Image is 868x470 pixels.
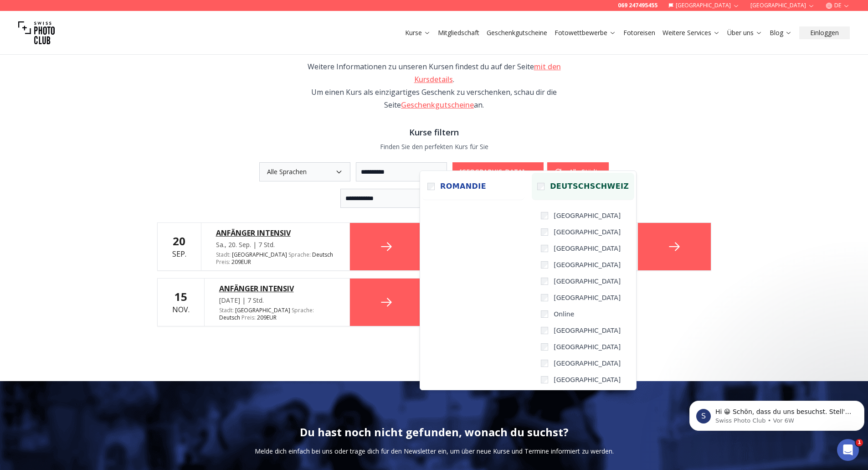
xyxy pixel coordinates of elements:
input: [GEOGRAPHIC_DATA] [541,360,548,367]
a: Über uns [727,28,762,37]
a: ANFÄNGER INTENSIV [219,283,335,294]
button: Alle Sprachen [259,162,350,181]
input: Romandie [427,183,435,190]
b: 20 [173,233,185,248]
a: ANFÄNGER INTENSIV [216,227,335,238]
span: Sprache : [292,306,314,314]
input: [GEOGRAPHIC_DATA] [541,212,548,219]
span: [GEOGRAPHIC_DATA] [554,211,621,220]
p: Finden Sie den perfekten Kurs für Sie [157,142,711,151]
input: Online [541,310,548,318]
img: Swiss photo club [18,15,55,51]
span: [GEOGRAPHIC_DATA] [554,244,621,253]
a: Kurse [405,28,431,37]
input: [GEOGRAPHIC_DATA] [541,245,548,252]
button: [GEOGRAPHIC_DATA] [452,162,544,181]
a: Fotowettbewerbe [555,28,616,37]
span: Deutsch [312,251,333,258]
button: Alle Städte [547,162,609,181]
a: Geschenkgutscheine [487,28,547,37]
button: Kurse [401,26,434,39]
input: [GEOGRAPHIC_DATA] [541,278,548,285]
span: [GEOGRAPHIC_DATA] [554,326,621,335]
span: Preis : [241,314,256,321]
button: Über uns [724,26,766,39]
a: Fotoreisen [623,28,655,37]
span: Sprache : [288,251,311,258]
span: [GEOGRAPHIC_DATA] [554,359,621,368]
a: Weitere Services [663,28,720,37]
input: Deutschschweiz [537,183,544,190]
input: [GEOGRAPHIC_DATA] [541,294,548,301]
input: [GEOGRAPHIC_DATA] [541,327,548,334]
div: Sep. [172,234,186,259]
input: [GEOGRAPHIC_DATA] [541,376,548,383]
button: Fotowettbewerbe [551,26,620,39]
h2: Du hast noch nicht gefunden, wonach du suchst? [300,425,569,439]
button: Einloggen [799,26,850,39]
div: [GEOGRAPHIC_DATA] 209 EUR [219,307,335,321]
button: Weitere Services [659,26,724,39]
input: [GEOGRAPHIC_DATA] [541,343,548,351]
p: Melde dich einfach bei uns oder trage dich für den Newsletter ein, um über neue Kurse und Termine... [255,447,614,456]
div: Sa., 20. Sep. | 7 Std. [216,240,335,249]
span: Stadt : [216,251,231,258]
button: Fotoreisen [620,26,659,39]
h3: Kurse filtern [157,126,711,139]
div: [GEOGRAPHIC_DATA] 209 EUR [216,251,335,266]
b: 15 [175,289,187,304]
a: Mitgliedschaft [438,28,479,37]
button: Blog [766,26,796,39]
span: Romandie [440,181,486,192]
a: 069 247495455 [618,2,657,9]
span: [GEOGRAPHIC_DATA] [554,260,621,269]
span: Online [554,310,574,319]
span: [GEOGRAPHIC_DATA] [554,227,621,237]
span: [GEOGRAPHIC_DATA] [554,277,621,286]
span: 1 [856,439,863,446]
span: Deutschschweiz [550,181,629,192]
span: Deutsch [219,314,240,321]
button: Mitgliedschaft [434,26,483,39]
div: [GEOGRAPHIC_DATA] [420,170,637,390]
a: Geschenkgutscheine [401,100,474,110]
span: [GEOGRAPHIC_DATA] [554,293,621,302]
div: Nov. [172,289,190,315]
button: Geschenkgutscheine [483,26,551,39]
div: [DATE] | 7 Std. [219,296,335,305]
input: [GEOGRAPHIC_DATA] [541,261,548,269]
a: Blog [770,28,792,37]
iframe: Intercom live chat [837,439,859,461]
input: [GEOGRAPHIC_DATA] [541,228,548,236]
span: Preis : [216,258,230,266]
span: Stadt : [219,306,234,314]
div: Weitere Informationen zu unseren Kursen findest du auf der Seite . Um einen Kurs als einzigartige... [303,60,565,111]
iframe: Intercom notifications Nachricht [686,382,868,445]
span: [GEOGRAPHIC_DATA] [554,342,621,351]
span: [GEOGRAPHIC_DATA] [554,375,621,384]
